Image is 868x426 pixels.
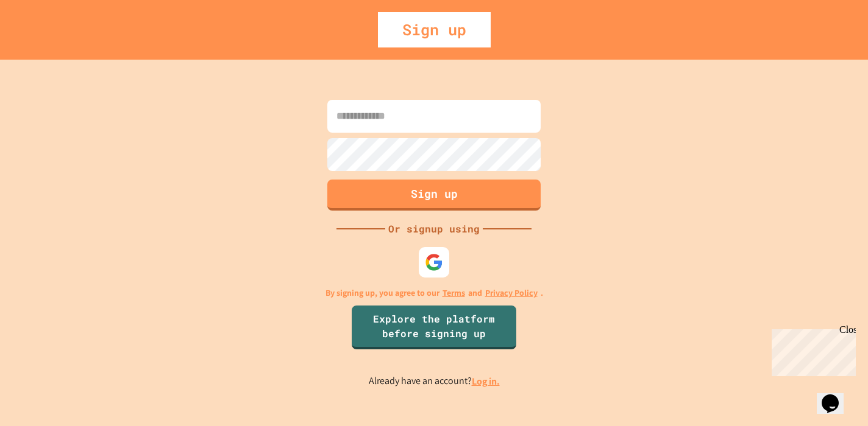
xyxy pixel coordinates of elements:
div: Or signup using [385,222,483,236]
a: Log in. [472,375,500,388]
a: Terms [443,287,465,299]
button: Sign up [327,180,541,211]
a: Privacy Policy [485,287,538,299]
iframe: chat widget [817,377,856,414]
iframe: chat widget [767,324,856,376]
div: Sign up [378,12,491,47]
a: Explore the platform before signing up [352,306,516,349]
p: Already have an account? [369,374,500,389]
img: google-icon.svg [425,253,443,271]
div: Chat with us now!Close [5,5,84,77]
p: By signing up, you agree to our and . [325,287,543,299]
